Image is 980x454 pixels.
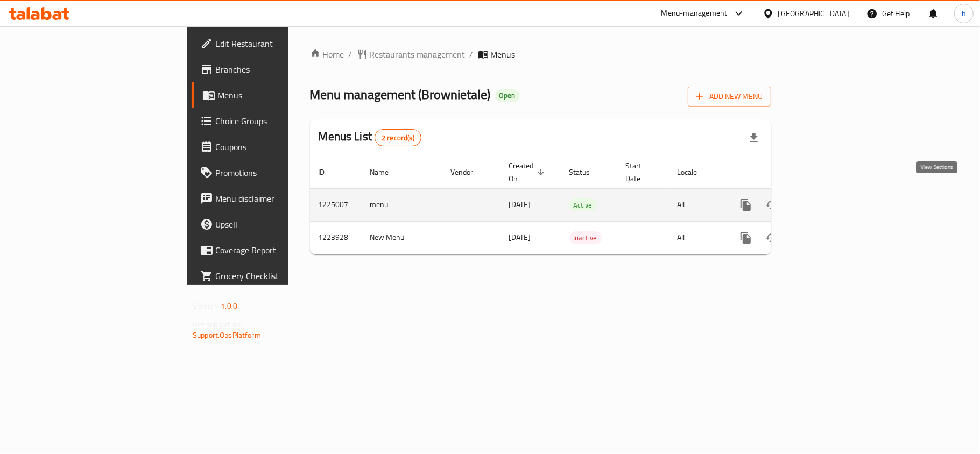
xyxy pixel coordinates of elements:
a: Support.OpsPlatform [193,328,261,342]
span: Start Date [626,159,656,185]
a: Promotions [192,160,351,186]
span: Branches [215,63,342,76]
span: Locale [678,166,711,179]
td: - [617,188,669,221]
span: Choice Groups [215,115,342,127]
div: [GEOGRAPHIC_DATA] [778,8,849,19]
th: Actions [724,156,845,189]
span: Active [569,199,597,211]
span: Status [569,166,604,179]
td: - [617,221,669,254]
div: Total records count [375,129,421,146]
span: Restaurants management [370,48,466,61]
button: more [733,225,759,251]
span: Menu disclaimer [215,192,342,205]
a: Branches [192,56,351,82]
td: New Menu [362,221,442,254]
span: 1.0.0 [221,299,237,313]
span: Name [370,166,403,179]
div: Export file [741,125,767,151]
span: Menus [217,89,342,102]
table: enhanced table [310,156,845,254]
span: Edit Restaurant [215,37,342,50]
span: Open [495,91,520,100]
span: ID [319,166,339,179]
button: Add New Menu [688,87,771,107]
span: Inactive [569,232,602,244]
span: Grocery Checklist [215,269,342,282]
div: Open [495,89,520,102]
td: All [669,188,724,221]
div: Inactive [569,231,602,244]
span: Coverage Report [215,244,342,257]
span: [DATE] [509,230,531,244]
span: Vendor [451,166,488,179]
a: Grocery Checklist [192,263,351,289]
span: Menus [491,48,516,61]
span: Version: [193,299,219,313]
span: Add New Menu [696,90,763,103]
span: h [962,8,966,19]
nav: breadcrumb [310,48,771,61]
span: Promotions [215,166,342,179]
button: more [733,192,759,218]
span: Menu management ( Brownietale ) [310,82,491,107]
td: All [669,221,724,254]
span: [DATE] [509,197,531,211]
li: / [470,48,474,61]
a: Coupons [192,134,351,160]
a: Edit Restaurant [192,31,351,56]
a: Menus [192,82,351,108]
button: Change Status [759,225,785,251]
a: Upsell [192,211,351,237]
div: Menu-management [661,7,728,20]
td: menu [362,188,442,221]
span: Created On [509,159,548,185]
a: Choice Groups [192,108,351,134]
a: Menu disclaimer [192,186,351,211]
span: Get support on: [193,317,242,331]
a: Coverage Report [192,237,351,263]
a: Restaurants management [357,48,466,61]
h2: Menus List [319,129,421,146]
button: Change Status [759,192,785,218]
span: 2 record(s) [375,133,421,143]
span: Coupons [215,140,342,153]
span: Upsell [215,218,342,231]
